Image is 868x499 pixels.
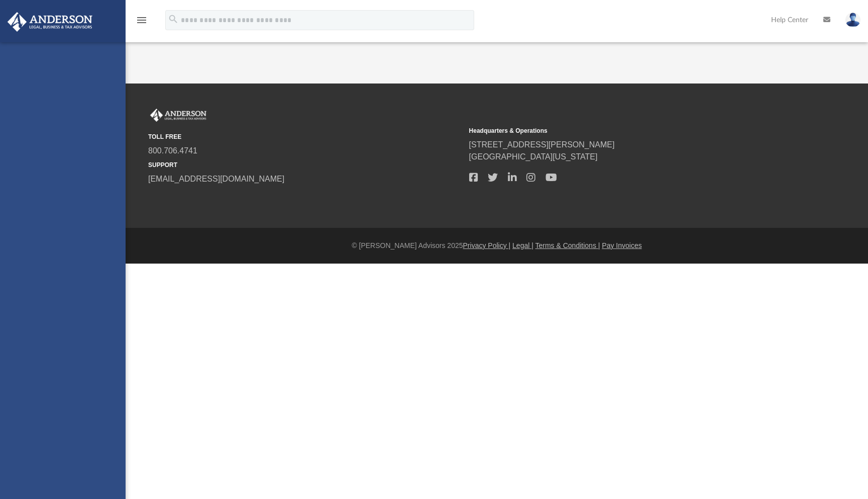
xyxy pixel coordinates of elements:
[126,240,868,251] div: © [PERSON_NAME] Advisors 2025
[535,241,600,249] a: Terms & Conditions |
[168,14,179,25] i: search
[148,132,462,141] small: TOLL FREE
[5,12,95,32] img: Anderson Advisors Platinum Portal
[148,146,197,155] a: 800.706.4741
[148,109,208,122] img: Anderson Advisors Platinum Portal
[148,175,284,183] a: [EMAIL_ADDRESS][DOMAIN_NAME]
[136,19,148,26] a: menu
[136,14,148,26] i: menu
[512,241,533,249] a: Legal |
[469,152,598,161] a: [GEOGRAPHIC_DATA][US_STATE]
[148,160,462,170] small: SUPPORT
[463,241,511,249] a: Privacy Policy |
[845,13,860,27] img: User Pic
[469,140,615,149] a: [STREET_ADDRESS][PERSON_NAME]
[602,241,641,249] a: Pay Invoices
[469,126,783,135] small: Headquarters & Operations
